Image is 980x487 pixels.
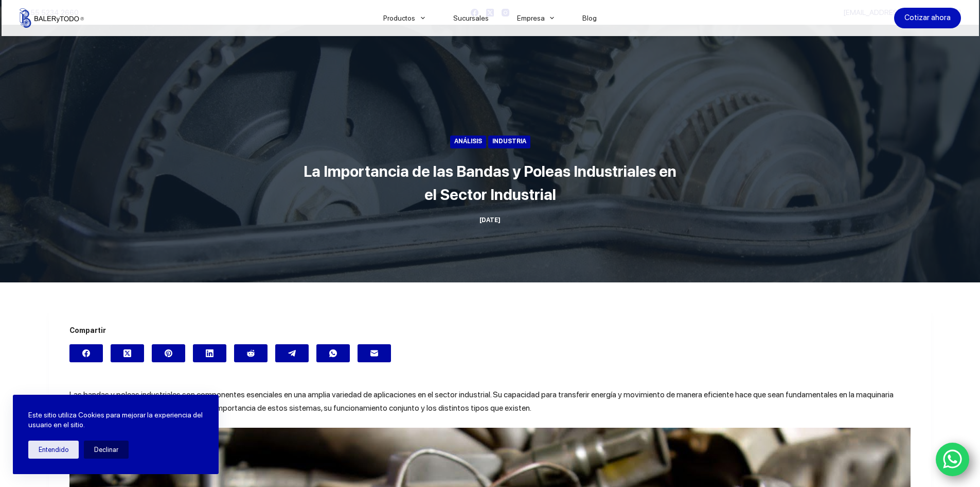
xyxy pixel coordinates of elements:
[316,344,350,362] a: WhatsApp
[69,390,894,413] span: Las bandas y poleas industriales son componentes esenciales en una amplia variedad de aplicacione...
[936,443,970,477] a: WhatsApp
[84,441,129,459] button: Declinar
[297,160,683,206] h1: La Importancia de las Bandas y Poleas Industriales en el Sector Industrial
[894,8,961,28] a: Cotizar ahora
[28,410,203,430] p: Este sitio utiliza Cookies para mejorar la experiencia del usuario en el sitio.
[69,325,911,337] span: Compartir
[69,344,103,362] a: Facebook
[275,344,309,362] a: Telegram
[28,441,79,459] button: Entendido
[450,136,486,148] a: Análisis
[111,344,144,362] a: X (Twitter)
[193,344,226,362] a: LinkedIn
[152,344,185,362] a: Pinterest
[234,344,268,362] a: Reddit
[479,216,501,224] time: [DATE]
[488,136,530,148] a: Industria
[20,8,84,28] img: Balerytodo
[358,344,391,362] a: Correo electrónico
